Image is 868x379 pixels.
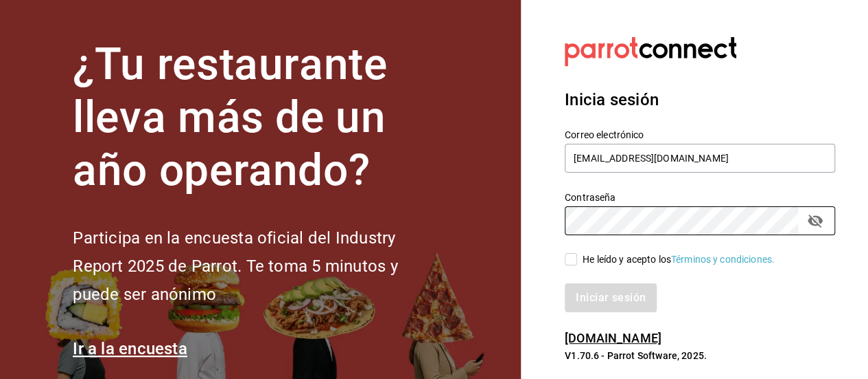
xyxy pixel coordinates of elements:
[565,130,835,140] label: Correo electrónico
[565,193,835,202] label: Contraseña
[73,339,187,358] a: Ir a la encuesta
[804,209,827,232] button: passwordField
[565,144,835,173] input: Ingresa tu correo electrónico
[565,87,835,112] h3: Inicia sesión
[583,252,775,267] div: He leído y acepto los
[73,224,443,308] h2: Participa en la encuesta oficial del Industry Report 2025 de Parrot. Te toma 5 minutos y puede se...
[565,349,835,362] p: V1.70.6 - Parrot Software, 2025.
[671,254,775,265] a: Términos y condiciones.
[73,39,443,197] h1: ¿Tu restaurante lleva más de un año operando?
[565,331,661,345] a: [DOMAIN_NAME]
